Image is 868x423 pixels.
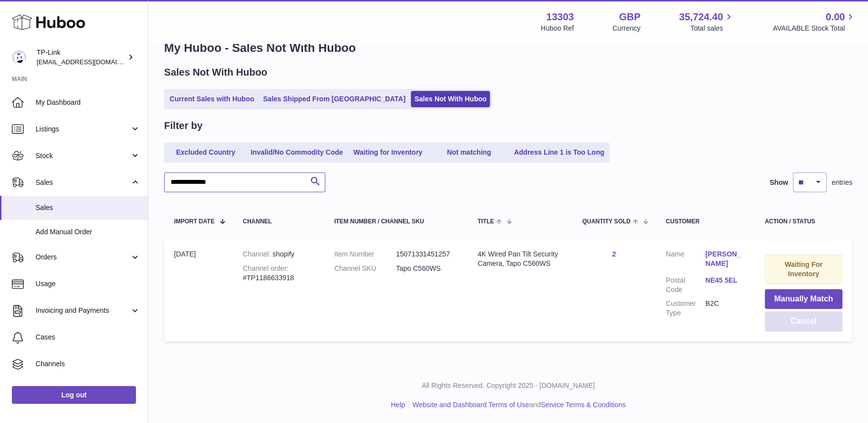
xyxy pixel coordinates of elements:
button: Manually Match [765,289,842,309]
a: Invalid/No Commodity Code [247,144,347,161]
div: Item Number / Channel SKU [334,218,458,225]
dt: Customer Type [666,299,705,318]
a: Sales Shipped From [GEOGRAPHIC_DATA] [260,91,409,107]
div: Currency [612,24,641,33]
span: Usage [36,279,140,289]
span: Channels [36,359,140,369]
span: Cases [36,333,140,342]
span: Stock [36,151,130,161]
h2: Filter by [164,119,203,132]
span: Quantity Sold [582,218,631,225]
span: Total sales [690,24,734,33]
button: Cancel [765,311,842,332]
a: NE45 5EL [705,276,745,285]
strong: Channel [243,250,272,258]
p: All Rights Reserved. Copyright 2025 - [DOMAIN_NAME] [156,381,860,390]
dt: Postal Code [666,276,705,295]
span: Listings [36,125,130,134]
span: Sales [36,178,130,187]
strong: 13303 [546,10,574,24]
span: 35,724.40 [679,10,723,24]
span: [EMAIL_ADDRESS][DOMAIN_NAME] [37,58,145,66]
a: 0.00 AVAILABLE Stock Total [773,10,856,33]
div: #TP1186633918 [243,264,314,283]
li: and [409,400,625,410]
span: Orders [36,253,130,262]
td: [DATE] [164,240,233,341]
dd: B2C [705,299,745,318]
span: Invoicing and Payments [36,306,130,315]
dt: Item Number [334,250,396,259]
span: 0.00 [825,10,845,24]
div: TP-Link [37,48,126,67]
span: AVAILABLE Stock Total [773,24,856,33]
span: Title [477,218,494,225]
h1: My Huboo - Sales Not With Huboo [164,40,852,56]
a: [PERSON_NAME] [705,250,745,268]
h2: Sales Not With Huboo [164,66,267,79]
a: Excluded Country [166,144,245,161]
span: Import date [174,218,215,225]
img: gaby.chen@tp-link.com [12,50,27,65]
strong: Waiting For Inventory [784,260,822,278]
div: shopify [243,250,314,259]
dd: Tapo C560WS [396,264,458,273]
a: Sales Not With Huboo [411,91,490,107]
div: 4K Wired Pan Tilt Security Camera, Tapo C560WS [477,250,563,268]
div: Action / Status [765,218,842,225]
a: Service Terms & Conditions [541,401,626,409]
div: Channel [243,218,314,225]
dd: 15071331451257 [396,250,458,259]
a: Help [391,401,405,409]
div: Huboo Ref [541,24,574,33]
dt: Channel SKU [334,264,396,273]
a: Log out [12,386,136,404]
a: Address Line 1 is Too Long [511,144,608,161]
a: Waiting for Inventory [348,144,428,161]
a: Website and Dashboard Terms of Use [412,401,529,409]
span: Sales [36,203,140,212]
label: Show [770,178,788,187]
a: Current Sales with Huboo [166,91,258,107]
a: 2 [612,250,616,258]
span: Add Manual Order [36,227,140,237]
a: Not matching [430,144,509,161]
div: Customer [666,218,745,225]
strong: Channel order [243,264,289,272]
span: entries [831,178,852,187]
span: My Dashboard [36,98,140,107]
dt: Name [666,250,705,271]
strong: GBP [619,10,640,24]
a: 35,724.40 Total sales [679,10,734,33]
